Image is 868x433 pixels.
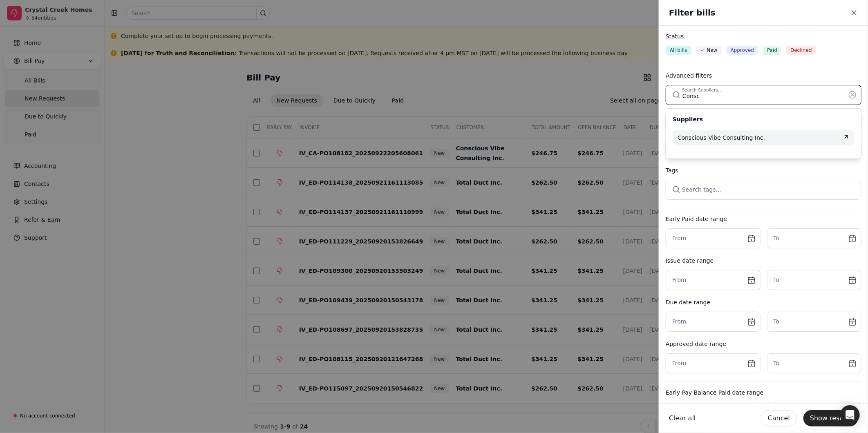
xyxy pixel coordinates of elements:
button: Paid [763,46,781,55]
button: To [767,402,862,422]
button: Show results [803,410,858,426]
div: Issue date range [666,257,861,265]
button: From [666,270,761,290]
button: To [767,312,862,332]
button: From [666,353,761,373]
label: To [774,234,780,243]
span: New [707,47,718,54]
label: From [672,276,687,284]
span: Declined [790,47,812,54]
span: Paid [767,47,777,54]
label: From [672,234,687,243]
div: Tags [666,166,861,175]
button: To [767,270,862,290]
div: Early Pay Balance Paid date range [666,388,861,397]
h2: Suppliers [673,115,703,124]
label: To [774,317,780,326]
span: Approved [731,47,754,54]
label: From [672,359,687,368]
button: Approved [727,46,758,55]
div: Advanced filters [666,71,861,80]
div: Due date range [666,298,861,307]
button: Cancel [761,410,797,426]
button: To [767,353,862,373]
button: To [767,228,862,248]
button: All bills [666,46,691,55]
button: Declined [786,46,816,55]
label: To [774,359,780,368]
div: Approved date range [666,340,861,348]
span: Conscious Vibe Consulting Inc. [678,134,765,142]
button: From [666,312,761,332]
span: All bills [670,47,687,54]
label: From [672,317,687,326]
h2: Filter bills [669,7,716,19]
div: Early Paid date range [666,215,861,223]
label: To [774,276,780,284]
button: New [696,46,722,55]
div: Status [666,32,861,41]
button: From [666,402,761,422]
button: Clear all [669,410,696,426]
button: From [666,228,761,248]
